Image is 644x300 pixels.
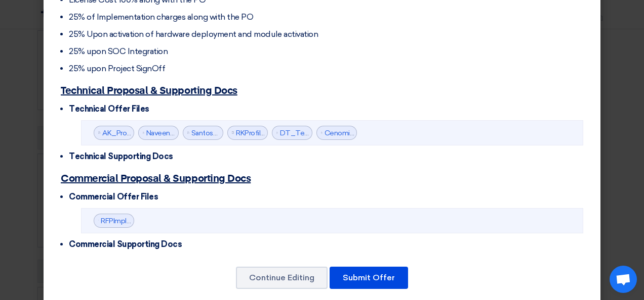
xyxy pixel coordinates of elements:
li: 25% upon Project SignOff [69,63,583,75]
button: Continue Editing [236,267,328,289]
span: Commercial Offer Files [69,192,158,202]
a: Cenomi__DT_Presentation_1755425014365.pdf [325,129,482,137]
a: Naveen_Thanneeru_Profile_1753342251622.pdf [146,129,300,137]
a: AK_Profile_1753342251390.pdf [102,129,203,137]
span: Technical Offer Files [69,104,149,114]
span: Commercial Supporting Docs [69,239,182,249]
span: Technical Supporting Docs [69,152,173,161]
a: DT_Technical_ProposalZIIS_1753342255224.pdf [280,129,437,137]
a: Open chat [610,266,637,293]
li: 25% of Implementation charges along with the PO [69,11,583,23]
u: Technical Proposal & Supporting Docs [61,86,237,96]
li: 25% upon SOC Integration [69,45,583,58]
u: Commercial Proposal & Supporting Docs [61,174,251,184]
a: RKProfile_1753342251623.pdf [236,129,331,137]
button: Submit Offer [330,267,408,289]
li: 25% Upon activation of hardware deployment and module activation [69,28,583,40]
a: RFPImplementation_of_Network_Detection_and_Response_technology__Darktrace_BOW_1753342231037.pdf [101,217,467,225]
a: SantoshProfile_1753342251918.pdf [191,129,302,137]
